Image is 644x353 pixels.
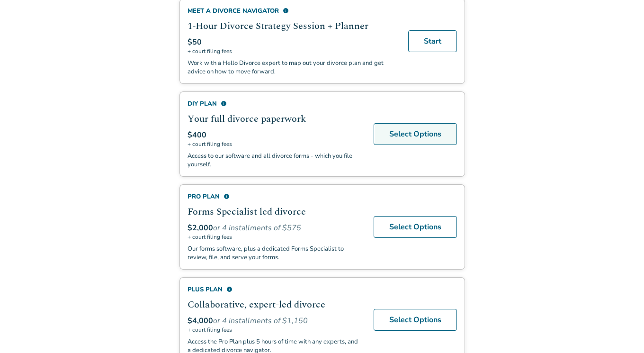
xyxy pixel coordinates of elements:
a: Select Options [374,309,457,331]
iframe: Chat Widget [597,308,644,353]
span: + court filing fees [188,326,362,334]
span: $50 [188,37,202,47]
span: info [226,286,233,292]
span: $4,000 [188,316,213,326]
span: info [283,8,289,14]
span: + court filing fees [188,233,362,241]
a: Select Options [374,123,457,145]
h2: Collaborative, expert-led divorce [188,298,362,312]
div: Meet a divorce navigator [188,7,397,15]
h2: 1-Hour Divorce Strategy Session + Planner [188,19,397,33]
p: Our forms software, plus a dedicated Forms Specialist to review, file, and serve your forms. [188,244,362,262]
p: Work with a Hello Divorce expert to map out your divorce plan and get advice on how to move forward. [188,59,397,76]
span: + court filing fees [188,140,362,148]
span: info [224,193,230,199]
span: + court filing fees [188,47,397,55]
h2: Your full divorce paperwork [188,112,362,126]
div: or 4 installments of $575 [188,223,362,233]
a: Select Options [374,216,457,238]
div: Pro Plan [188,192,362,201]
div: Plus Plan [188,285,362,294]
div: or 4 installments of $1,150 [188,316,362,326]
a: Start [408,30,457,52]
p: Access to our software and all divorce forms - which you file yourself. [188,152,362,169]
span: $2,000 [188,223,213,233]
div: DIY Plan [188,100,362,108]
span: $400 [188,130,206,140]
h2: Forms Specialist led divorce [188,205,362,219]
span: info [221,100,227,107]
